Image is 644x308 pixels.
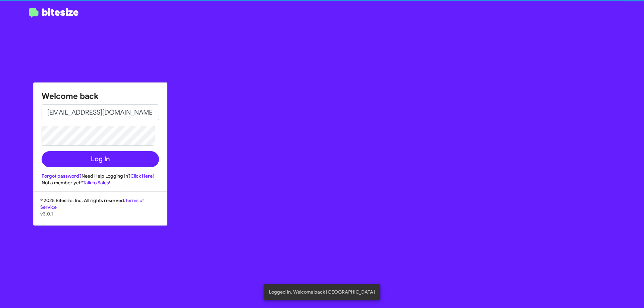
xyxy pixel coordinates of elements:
input: Email address [42,104,159,120]
p: v3.0.1 [40,210,160,217]
a: Talk to Sales! [83,180,110,186]
a: Forgot password? [42,173,82,179]
div: Need Help Logging In? [42,173,159,179]
h1: Welcome back [42,91,159,102]
button: Log In [42,151,159,167]
a: Terms of Service [40,197,144,210]
div: © 2025 Bitesize, Inc. All rights reserved. [34,197,167,225]
span: Logged In. Welcome back [GEOGRAPHIC_DATA] [269,289,375,295]
a: Click Here! [130,173,154,179]
div: Not a member yet? [42,179,159,186]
